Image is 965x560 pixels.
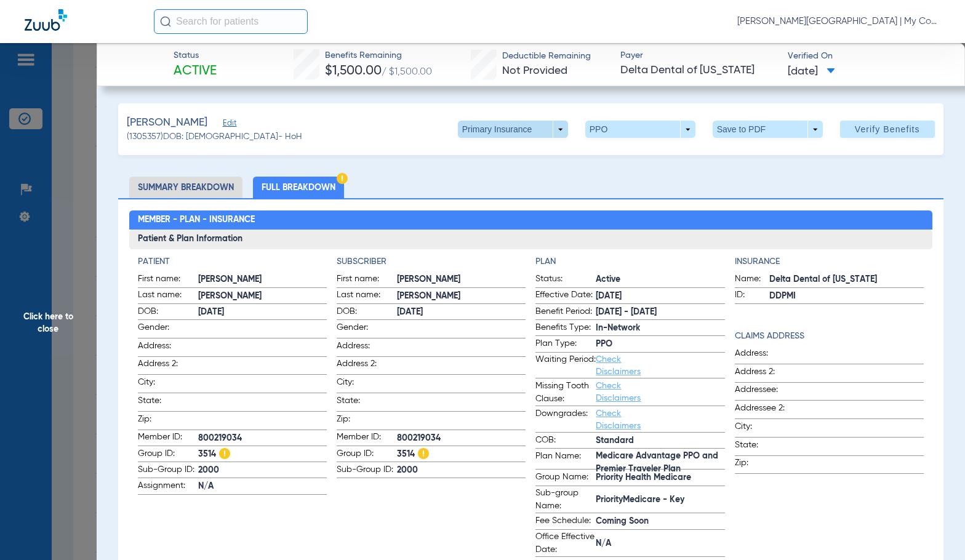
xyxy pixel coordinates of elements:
span: 800219034 [198,432,327,445]
span: State: [337,394,397,411]
span: City: [337,376,397,393]
iframe: Chat Widget [903,501,965,560]
span: [PERSON_NAME][GEOGRAPHIC_DATA] | My Community Dental Centers [737,15,940,28]
span: 2000 [397,464,526,477]
span: PPO [596,338,724,351]
span: Zip: [337,413,397,430]
span: Benefits Remaining [325,49,432,62]
span: N/A [198,480,327,493]
span: First name: [337,273,397,287]
span: Verify Benefits [855,124,920,134]
li: Summary Breakdown [129,177,242,198]
app-breakdown-title: Claims Address [735,330,924,343]
span: PriorityMedicare - Key [596,494,724,506]
img: Zuub Logo [25,9,67,31]
span: Benefits Type: [535,321,596,336]
span: Group ID: [138,447,198,462]
span: 3514 [198,448,327,461]
img: Hazard [219,448,230,459]
span: First name: [138,273,198,287]
span: Group Name: [535,471,596,486]
span: Addressee 2: [735,402,795,418]
span: Status [174,49,217,62]
span: Coming Soon [596,515,724,528]
span: Delta Dental of [US_STATE] [769,273,924,286]
span: Edit [223,119,234,130]
h4: Patient [138,255,327,268]
span: Benefit Period: [535,305,596,320]
h4: Plan [535,255,724,268]
span: Address: [138,340,198,356]
input: Search for patients [154,9,308,34]
span: N/A [596,537,724,550]
span: Missing Tooth Clause: [535,380,596,406]
span: Gender: [138,321,198,338]
span: Effective Date: [535,289,596,303]
span: 2000 [198,464,327,477]
span: (1305357) DOB: [DEMOGRAPHIC_DATA] - HoH [127,130,302,143]
span: 3514 [397,448,526,461]
span: [PERSON_NAME] [127,115,207,130]
h4: Subscriber [337,255,526,268]
span: Downgrades: [535,407,596,432]
span: [DATE] [198,306,327,319]
span: Last name: [337,289,397,303]
span: [PERSON_NAME] [397,290,526,303]
span: [PERSON_NAME] [397,273,526,286]
span: [DATE] [596,290,724,303]
span: Verified On [788,50,945,63]
span: ID: [735,289,769,303]
span: Zip: [138,413,198,430]
span: Sub-group Name: [535,487,596,513]
span: [PERSON_NAME] [198,273,327,286]
span: $1,500.00 [325,65,382,78]
h3: Patient & Plan Information [129,230,933,249]
span: Address 2: [337,358,397,374]
span: Plan Name: [535,450,596,470]
span: Address: [735,347,795,364]
button: Verify Benefits [840,121,935,138]
img: Search Icon [160,16,171,27]
span: Sub-Group ID: [337,463,397,478]
span: 800219034 [397,432,526,445]
img: Hazard [337,173,348,184]
span: Sub-Group ID: [138,463,198,478]
span: Plan Type: [535,337,596,352]
span: [PERSON_NAME] [198,290,327,303]
span: Gender: [337,321,397,338]
span: State: [735,439,795,455]
span: / $1,500.00 [382,67,432,77]
span: Group ID: [337,447,397,462]
span: DOB: [337,305,397,320]
span: Address 2: [138,358,198,374]
h2: Member - Plan - Insurance [129,210,933,230]
span: DOB: [138,305,198,320]
span: Member ID: [138,431,198,446]
span: Active [596,273,724,286]
span: [DATE] - [DATE] [596,306,724,319]
button: PPO [585,121,695,138]
span: Office Effective Date: [535,530,596,556]
span: Standard [596,434,724,447]
span: Medicare Advantage PPO and Premier Traveler Plan [596,456,724,469]
span: Payer [620,49,777,62]
a: Check Disclaimers [596,355,641,376]
span: Address: [337,340,397,356]
span: Delta Dental of [US_STATE] [620,63,777,78]
span: Member ID: [337,431,397,446]
span: [DATE] [788,64,835,79]
li: Full Breakdown [253,177,344,198]
img: Hazard [418,448,429,459]
span: State: [138,394,198,411]
button: Save to PDF [713,121,823,138]
span: Name: [735,273,769,287]
span: Address 2: [735,366,795,382]
span: Last name: [138,289,198,303]
span: Active [174,63,217,80]
app-breakdown-title: Insurance [735,255,924,268]
span: City: [138,376,198,393]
